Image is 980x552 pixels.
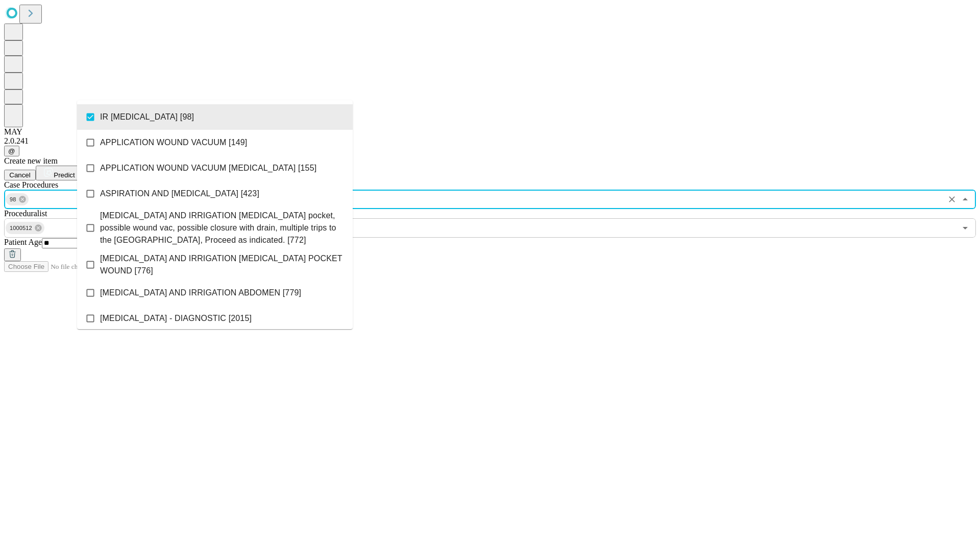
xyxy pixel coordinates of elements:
[4,209,47,218] span: Proceduralist
[100,252,345,277] span: [MEDICAL_DATA] AND IRRIGATION [MEDICAL_DATA] POCKET WOUND [776]
[4,127,976,136] div: MAY
[100,210,345,246] span: [MEDICAL_DATA] AND IRRIGATION [MEDICAL_DATA] pocket, possible wound vac, possible closure with dr...
[9,171,31,179] span: Cancel
[4,170,36,180] button: Cancel
[6,194,20,205] span: 98
[100,162,316,174] span: APPLICATION WOUND VACUUM [MEDICAL_DATA] [155]
[4,180,58,189] span: Scheduled Procedure
[36,166,83,180] button: Predict
[4,238,42,246] span: Patient Age
[958,192,972,206] button: Close
[54,171,75,179] span: Predict
[100,188,259,200] span: ASPIRATION AND [MEDICAL_DATA] [423]
[4,156,58,165] span: Create new item
[100,111,194,123] span: IR [MEDICAL_DATA] [98]
[945,192,959,206] button: Clear
[100,287,301,299] span: [MEDICAL_DATA] AND IRRIGATION ABDOMEN [779]
[4,136,976,146] div: 2.0.241
[4,146,19,156] button: @
[100,136,247,149] span: APPLICATION WOUND VACUUM [149]
[6,222,36,234] span: 1000512
[958,221,972,235] button: Open
[6,193,29,205] div: 98
[100,312,252,325] span: [MEDICAL_DATA] - DIAGNOSTIC [2015]
[6,222,44,234] div: 1000512
[8,147,15,155] span: @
